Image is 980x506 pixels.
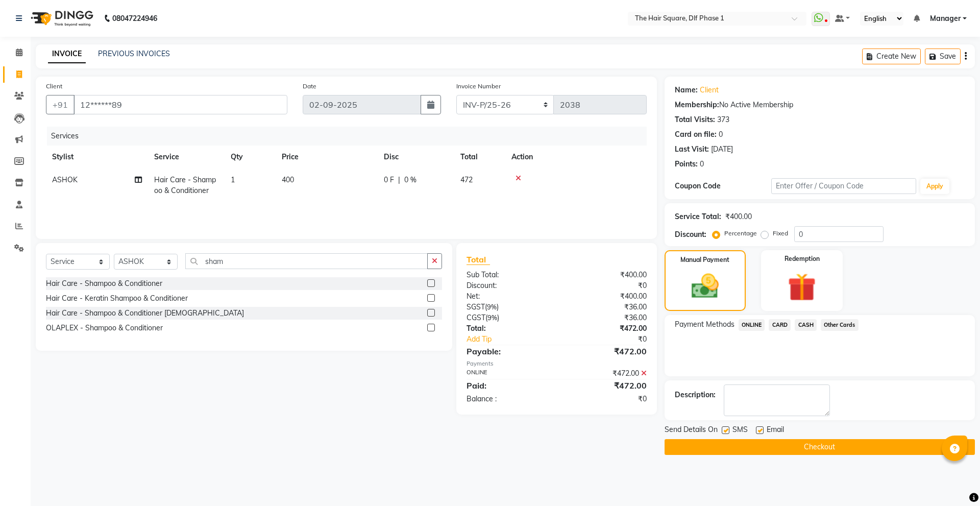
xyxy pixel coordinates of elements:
label: Redemption [785,254,820,263]
div: Total: [459,323,556,334]
div: ₹0 [573,334,654,345]
div: [DATE] [711,144,733,155]
div: Last Visit: [675,144,709,155]
div: Payable: [459,345,556,357]
span: Email [767,424,784,437]
div: ₹400.00 [556,270,654,280]
a: INVOICE [48,45,86,63]
div: ₹36.00 [556,302,654,312]
div: Hair Care - Shampoo & Conditioner [46,278,162,289]
span: 400 [282,175,294,184]
button: +91 [46,95,75,114]
div: ( ) [459,312,556,323]
div: ₹0 [556,280,654,291]
div: Card on file: [675,129,717,140]
div: 0 [719,129,723,140]
span: SMS [732,424,748,437]
label: Manual Payment [680,255,729,264]
span: CASH [795,319,817,331]
span: 0 F [384,175,394,185]
label: Client [46,82,62,91]
div: Total Visits: [675,114,715,125]
input: Search by Name/Mobile/Email/Code [73,95,287,114]
th: Price [276,146,378,168]
div: Points: [675,159,698,170]
span: Payment Methods [675,319,734,330]
img: _gift.svg [779,270,825,305]
label: Date [303,82,316,91]
span: CGST [467,313,485,322]
button: Checkout [665,439,975,455]
th: Total [454,146,505,168]
div: Balance : [459,394,556,404]
div: No Active Membership [675,100,965,110]
div: Discount: [459,280,556,291]
div: 373 [717,114,729,125]
input: Enter Offer / Coupon Code [771,178,916,194]
div: ₹400.00 [556,291,654,302]
div: ₹36.00 [556,312,654,323]
span: 1 [231,175,235,184]
div: 0 [700,159,704,170]
div: Hair Care - Shampoo & Conditioner [DEMOGRAPHIC_DATA] [46,308,244,319]
iframe: chat widget [937,465,970,496]
span: Hair Care - Shampoo & Conditioner [154,175,216,195]
span: Send Details On [665,424,718,437]
th: Action [505,146,647,168]
div: Services [47,127,654,146]
div: Name: [675,85,698,95]
span: CARD [769,319,791,331]
button: Apply [920,179,949,194]
div: Discount: [675,229,706,240]
span: 9% [487,314,497,322]
a: Client [700,85,719,95]
span: Total [467,254,490,265]
span: ASHOK [52,175,78,184]
div: ( ) [459,302,556,312]
div: OLAPLEX - Shampoo & Conditioner [46,323,163,333]
div: Service Total: [675,211,721,222]
button: Create New [862,49,921,64]
div: Hair Care - Keratin Shampoo & Conditioner [46,293,188,304]
span: Manager [930,13,961,24]
th: Service [148,146,225,168]
div: ₹472.00 [556,345,654,357]
a: Add Tip [459,334,573,345]
div: Payments [467,359,647,368]
th: Stylist [46,146,148,168]
div: ONLINE [459,368,556,379]
a: PREVIOUS INVOICES [98,49,170,58]
span: Other Cards [821,319,859,331]
div: ₹472.00 [556,379,654,392]
img: logo [26,4,96,33]
button: Save [925,49,961,64]
span: SGST [467,302,485,311]
span: 0 % [404,175,416,185]
label: Percentage [724,229,757,238]
span: 472 [460,175,473,184]
label: Invoice Number [456,82,501,91]
div: Membership: [675,100,719,110]
th: Qty [225,146,276,168]
div: Net: [459,291,556,302]
span: | [398,175,400,185]
div: ₹472.00 [556,368,654,379]
div: Paid: [459,379,556,392]
div: Coupon Code [675,181,771,191]
div: ₹0 [556,394,654,404]
input: Search or Scan [185,253,428,269]
img: _cash.svg [683,271,727,302]
label: Fixed [773,229,788,238]
div: ₹400.00 [725,211,752,222]
th: Disc [378,146,454,168]
div: ₹472.00 [556,323,654,334]
div: Description: [675,390,716,400]
div: Sub Total: [459,270,556,280]
b: 08047224946 [112,4,157,33]
span: 9% [487,303,497,311]
span: ONLINE [739,319,765,331]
